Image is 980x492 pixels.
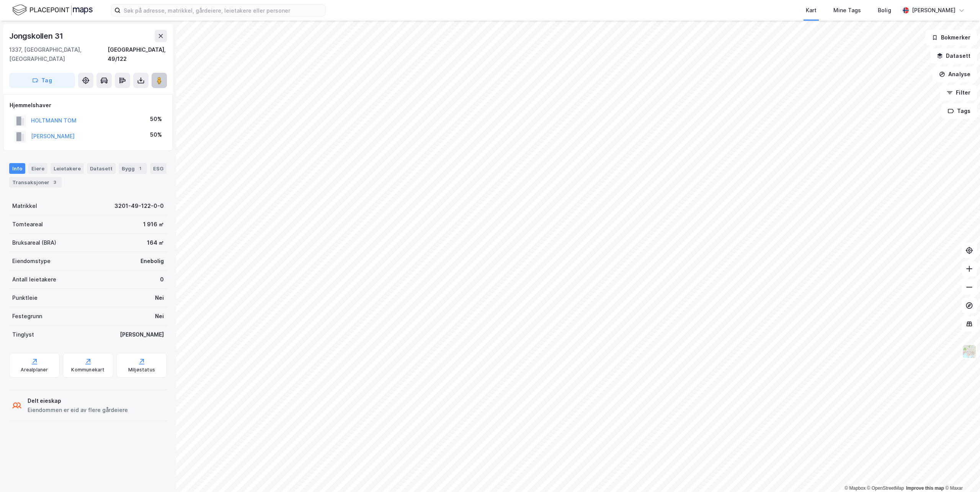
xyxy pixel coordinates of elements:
[150,130,162,139] div: 50%
[806,6,817,15] div: Kart
[12,220,43,229] div: Tomteareal
[51,163,84,174] div: Leietakere
[9,30,65,42] div: Jongskollen 31
[12,330,34,339] div: Tinglyst
[120,330,164,339] div: [PERSON_NAME]
[150,114,162,124] div: 50%
[136,165,144,172] div: 1
[942,455,980,492] div: Kontrollprogram for chat
[962,344,977,359] img: Z
[12,312,42,321] div: Festegrunn
[906,485,944,491] a: Improve this map
[9,177,62,188] div: Transaksjoner
[12,201,37,211] div: Matrikkel
[87,163,116,174] div: Datasett
[12,238,56,247] div: Bruksareal (BRA)
[942,455,980,492] iframe: Chat Widget
[28,163,47,174] div: Eiere
[128,367,155,373] div: Miljøstatus
[925,30,977,45] button: Bokmerker
[28,396,128,405] div: Delt eieskap
[143,220,164,229] div: 1 916 ㎡
[12,3,93,17] img: logo.f888ab2527a4732fd821a326f86c7f29.svg
[108,45,167,64] div: [GEOGRAPHIC_DATA], 49/122
[121,5,325,16] input: Søk på adresse, matrikkel, gårdeiere, leietakere eller personer
[71,367,105,373] div: Kommunekart
[114,201,164,211] div: 3201-49-122-0-0
[155,312,164,321] div: Nei
[9,45,108,64] div: 1337, [GEOGRAPHIC_DATA], [GEOGRAPHIC_DATA]
[10,101,167,110] div: Hjemmelshaver
[933,67,977,82] button: Analyse
[155,293,164,302] div: Nei
[878,6,891,15] div: Bolig
[833,6,861,15] div: Mine Tags
[160,275,164,284] div: 0
[28,405,128,415] div: Eiendommen er eid av flere gårdeiere
[930,48,977,64] button: Datasett
[912,6,955,15] div: [PERSON_NAME]
[867,485,904,491] a: OpenStreetMap
[12,275,56,284] div: Antall leietakere
[21,367,48,373] div: Arealplaner
[940,85,977,100] button: Filter
[844,485,866,491] a: Mapbox
[12,257,51,266] div: Eiendomstype
[147,238,164,247] div: 164 ㎡
[9,73,75,88] button: Tag
[150,163,167,174] div: ESG
[941,103,977,119] button: Tags
[140,257,164,266] div: Enebolig
[9,163,25,174] div: Info
[51,178,59,186] div: 3
[12,293,38,302] div: Punktleie
[119,163,147,174] div: Bygg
